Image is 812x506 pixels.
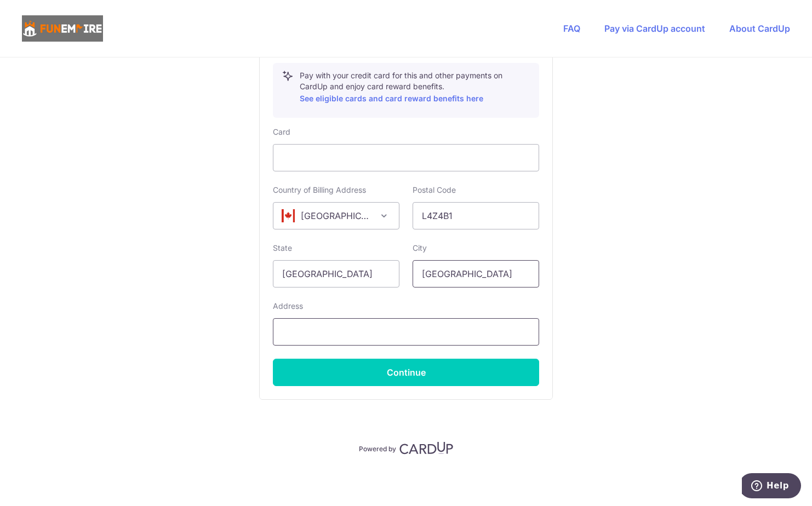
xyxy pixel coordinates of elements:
[273,359,539,386] button: Continue
[273,202,399,229] span: Canada
[282,151,530,164] iframe: Secure card payment input frame
[359,442,396,453] p: Powered by
[273,301,303,312] label: Address
[300,70,530,105] p: Pay with your credit card for this and other payments on CardUp and enjoy card reward benefits.
[413,243,427,254] label: City
[273,203,399,229] span: Canada
[563,23,580,34] a: FAQ
[413,185,456,196] label: Postal Code
[273,127,290,137] label: Card
[399,441,453,455] img: CardUp
[742,473,801,501] iframe: Opens a widget where you can find more information
[273,185,366,196] label: Country of Billing Address
[604,23,705,34] a: Pay via CardUp account
[300,94,483,103] a: See eligible cards and card reward benefits here
[729,23,790,34] a: About CardUp
[413,202,539,229] input: Example 123456
[273,243,292,254] label: State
